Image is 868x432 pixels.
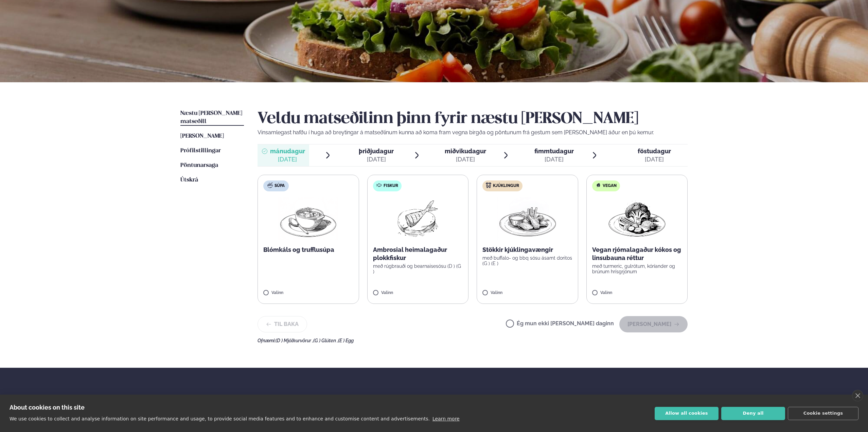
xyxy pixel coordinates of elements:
strong: About cookies on this site [10,404,85,411]
p: Vinsamlegast hafðu í huga að breytingar á matseðlinum kunna að koma fram vegna birgða og pöntunum... [258,128,688,137]
a: Pöntunarsaga [180,161,218,170]
span: (D ) Mjólkurvörur , [276,338,313,343]
span: miðvikudagur [445,148,486,155]
span: þriðjudagur [359,148,394,155]
p: We use cookies to collect and analyse information on site performance and usage, to provide socia... [10,416,430,421]
a: Learn more [432,416,460,421]
img: chicken.svg [486,183,491,188]
h2: Veldu matseðilinn þinn fyrir næstu [PERSON_NAME] [258,109,688,128]
img: Chicken-wings-legs.png [497,197,557,240]
a: Prófílstillingar [180,147,221,155]
p: Vegan rjómalagaður kókos og linsubauna réttur [592,246,682,262]
a: Næstu [PERSON_NAME] matseðill [180,109,244,126]
button: Deny all [721,407,785,420]
a: [PERSON_NAME] [180,132,224,140]
span: (G ) Glúten , [313,338,338,343]
img: fish.svg [376,183,382,188]
div: [DATE] [359,155,394,163]
a: close [852,390,863,401]
p: Ambrosial heimalagaður plokkfiskur [373,246,463,262]
span: (E ) Egg [338,338,354,343]
img: Vegan.svg [596,183,601,188]
span: Útskrá [180,177,198,183]
button: [PERSON_NAME] [619,316,688,332]
img: Vegan.png [607,197,667,240]
p: Blómkáls og trufflusúpa [263,246,353,254]
button: Til baka [258,316,307,332]
p: með turmeric, gulrótum, kóríander og brúnum hrísgrjónum [592,263,682,274]
button: Allow all cookies [655,407,719,420]
span: föstudagur [638,148,671,155]
p: Stökkir kjúklingavængir [482,246,572,254]
span: Súpa [274,183,285,189]
img: soup.svg [267,183,273,188]
div: [DATE] [638,155,671,163]
span: mánudagur [270,148,305,155]
div: Ofnæmi: [258,338,688,343]
a: Útskrá [180,176,198,184]
span: [PERSON_NAME] [180,133,224,139]
span: fimmtudagur [534,148,574,155]
span: Næstu [PERSON_NAME] matseðill [180,110,242,124]
div: [DATE] [270,155,305,163]
p: með buffalo- og bbq sósu ásamt doritos (G ) (E ) [482,255,572,266]
span: Prófílstillingar [180,148,221,154]
p: með rúgbrauði og bearnaisesósu (D ) (G ) [373,263,463,274]
span: Kjúklingur [493,183,519,189]
button: Cookie settings [788,407,858,420]
img: fish.png [396,197,440,240]
span: Vegan [603,183,617,189]
div: [DATE] [445,155,486,163]
div: [DATE] [534,155,574,163]
img: Soup.png [278,197,338,240]
span: Pöntunarsaga [180,162,218,168]
span: Fiskur [384,183,398,189]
